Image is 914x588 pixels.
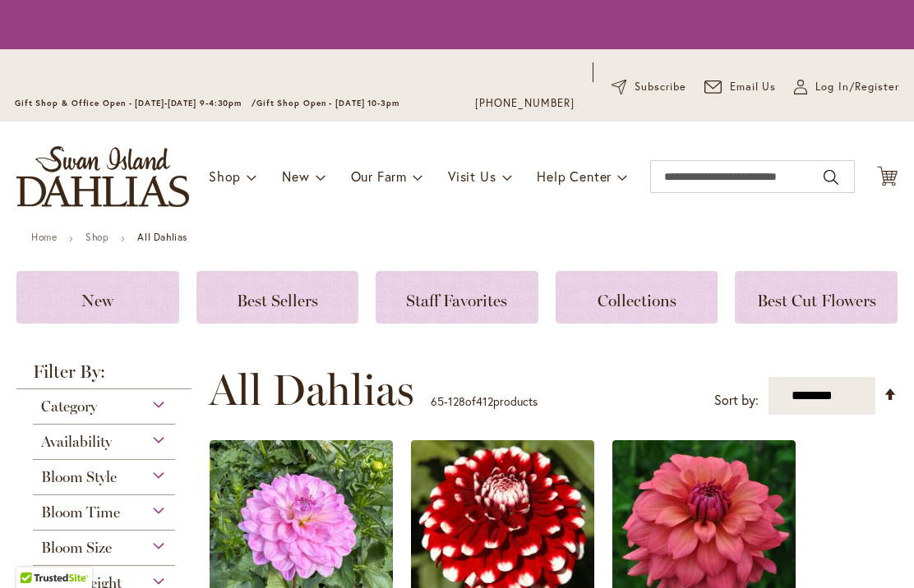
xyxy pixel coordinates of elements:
[448,393,465,409] span: 128
[556,271,718,324] a: Collections
[209,365,414,415] span: All Dahlias
[137,231,187,243] strong: All Dahlias
[431,388,538,415] p: - of products
[735,271,898,324] a: Best Cut Flowers
[757,291,876,310] span: Best Cut Flowers
[41,433,112,451] span: Availability
[376,271,538,324] a: Staff Favorites
[16,363,192,389] strong: Filter By:
[31,231,57,243] a: Home
[351,168,407,185] span: Our Farm
[431,393,444,409] span: 65
[475,95,575,112] a: [PHONE_NUMBER]
[406,291,507,310] span: Staff Favorites
[612,79,686,95] a: Subscribe
[41,397,97,416] span: Category
[15,98,256,108] span: Gift Shop & Office Open - [DATE]-[DATE] 9-4:30pm /
[196,271,359,324] a: Best Sellers
[282,168,309,185] span: New
[256,98,399,108] span: Gift Shop Open - [DATE] 10-3pm
[85,231,108,243] a: Shop
[476,393,493,409] span: 412
[41,503,120,521] span: Bloom Time
[41,468,117,486] span: Bloom Style
[824,164,838,191] button: Search
[815,79,899,95] span: Log In/Register
[537,168,612,185] span: Help Center
[714,385,759,416] label: Sort by:
[598,291,676,310] span: Collections
[16,146,189,207] a: store logo
[794,79,899,95] a: Log In/Register
[81,291,113,310] span: New
[448,168,496,185] span: Visit Us
[730,79,777,95] span: Email Us
[635,79,686,95] span: Subscribe
[16,271,179,324] a: New
[209,168,241,185] span: Shop
[704,79,777,95] a: Email Us
[41,539,112,557] span: Bloom Size
[237,291,318,310] span: Best Sellers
